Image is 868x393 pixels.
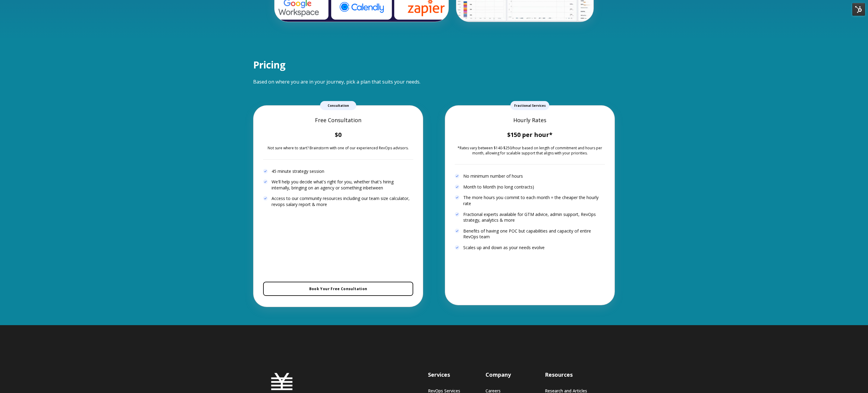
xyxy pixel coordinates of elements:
[320,101,356,110] span: Consultation
[335,131,341,139] strong: $0
[455,229,460,233] img: Checkmark
[272,168,324,174] span: 45 minute strategy session
[263,116,413,124] h4: Free Consultation
[253,78,420,85] span: Based on where you are in your journey, pick a plan that suits your needs.
[428,371,460,379] h3: Services
[272,195,413,207] span: Access to our community resources including our team size calculator, revops salary report & more
[463,211,605,223] span: Fractional experts available for GTM advice, admin support, RevOps strategy, analytics & more
[511,101,549,110] span: Fractional Services
[272,179,413,191] span: We'll help you decide what's right for you, whether that's hiring internally, bringing on an agen...
[455,185,460,189] img: Checkmark
[463,173,523,179] span: No minimum number of hours
[455,212,460,217] img: Checkmark
[463,228,605,240] span: Benefits of having one POC but capabilities and capacity of entire RevOps team
[263,196,268,201] img: Checkmark
[545,371,587,379] h3: Resources
[263,146,413,151] p: Not sure where to start? Brainstorm with one of our experienced RevOps advisors.
[253,58,285,71] span: Pricing
[507,131,552,139] strong: $150 per hour*
[463,195,605,206] span: The more hours you commit to each month = the cheaper the hourly rate
[463,184,534,190] span: Month to Month (no long contracts)
[486,371,520,379] h3: Company
[455,195,460,200] img: Checkmark
[455,116,605,124] h4: Hourly Rates
[263,282,413,296] a: Book Your Free Consultation
[263,179,268,184] img: Checkmark
[455,146,605,156] p: *Rates vary between $140-$250/hour based on length of commitment and hours per month, allowing fo...
[455,174,460,179] img: Checkmark
[463,245,545,251] span: Scales up and down as your needs evolve
[852,3,865,16] img: HubSpot Tools Menu Toggle
[309,286,367,291] span: Book Your Free Consultation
